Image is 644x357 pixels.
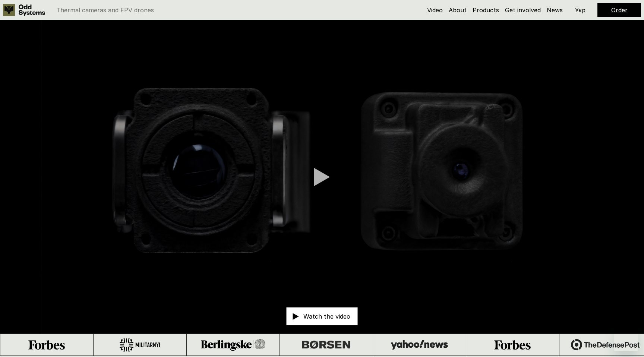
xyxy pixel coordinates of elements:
[303,313,350,319] p: Watch the video
[56,7,154,13] p: Thermal cameras and FPV drones
[575,7,585,13] p: Укр
[427,6,443,14] a: Video
[449,6,467,14] a: About
[547,6,563,14] a: News
[611,6,628,14] a: Order
[505,6,541,14] a: Get involved
[614,327,638,351] iframe: Button to launch messaging window
[473,6,499,14] a: Products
